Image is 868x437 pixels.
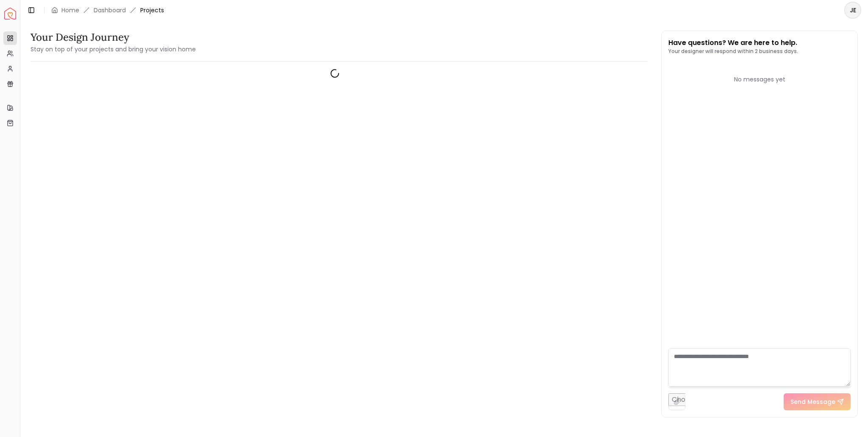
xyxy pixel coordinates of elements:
[61,6,79,14] a: Home
[140,6,164,14] span: Projects
[4,8,16,20] img: Spacejoy Logo
[668,38,798,48] p: Have questions? We are here to help.
[31,31,196,44] h3: Your Design Journey
[845,3,860,18] span: JE
[4,8,16,20] a: Spacejoy
[51,6,164,14] nav: breadcrumb
[31,45,196,53] small: Stay on top of your projects and bring your vision home
[844,2,861,19] button: JE
[668,48,798,55] p: Your designer will respond within 2 business days.
[668,75,851,84] div: No messages yet
[94,6,126,14] a: Dashboard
